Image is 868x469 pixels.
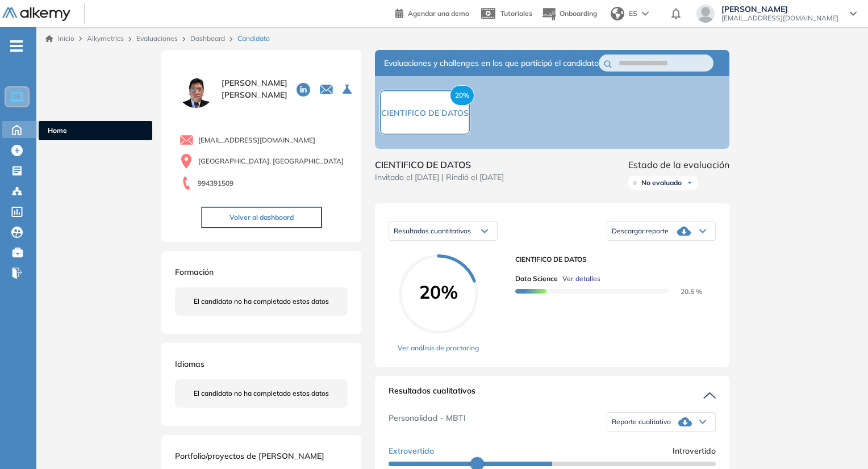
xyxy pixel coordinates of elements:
[87,34,124,43] span: Alkymetrics
[667,287,702,296] span: 20.5 %
[408,9,469,18] span: Agendar una demo
[175,451,324,461] span: Portfolio/proyectos de [PERSON_NAME]
[2,7,70,22] img: Logo
[612,417,671,426] span: Reporte cualitativo
[198,135,315,145] span: [EMAIL_ADDRESS][DOMAIN_NAME]
[642,11,649,16] img: arrow
[399,283,478,301] span: 20%
[395,6,469,19] a: Agendar una demo
[673,445,716,457] span: Introvertido
[45,33,74,44] a: Inicio
[175,267,214,277] span: Formación
[389,412,466,432] span: Personalidad - MBTI
[201,207,322,228] button: Volver al dashboard
[394,227,471,235] span: Resultados cuantitativos
[198,178,233,189] span: 994391509
[721,14,838,23] span: [EMAIL_ADDRESS][DOMAIN_NAME]
[541,2,597,26] button: Onboarding
[515,274,558,284] span: Data Science
[500,9,532,18] span: Tutoriales
[136,34,178,43] a: Evaluaciones
[10,45,23,47] i: -
[398,343,479,353] a: Ver análisis de proctoring
[194,296,329,307] span: El candidato no ha completado estos datos
[175,359,205,369] span: Idiomas
[562,274,600,284] span: Ver detalles
[384,57,599,69] span: Evaluaciones y challenges en los que participó el candidato
[611,7,624,20] img: world
[375,158,504,171] span: CIENTIFICO DE DATOS
[375,171,504,183] span: Invitado el [DATE] | Rindió el [DATE]
[389,385,475,403] span: Resultados cualitativos
[222,77,287,101] span: [PERSON_NAME] [PERSON_NAME]
[560,9,597,18] span: Onboarding
[48,125,143,136] span: Home
[628,158,729,171] span: Estado de la evaluación
[558,274,600,284] button: Ver detalles
[190,34,225,43] a: Dashboard
[381,108,469,118] span: CIENTIFICO DE DATOS
[515,254,707,265] span: CIENTIFICO DE DATOS
[450,85,474,106] span: 20%
[629,9,637,19] span: ES
[612,227,669,236] span: Descargar reporte
[686,179,693,186] img: Ícono de flecha
[194,388,329,399] span: El candidato no ha completado estos datos
[721,5,838,14] span: [PERSON_NAME]
[389,445,434,457] span: Extrovertido
[198,156,344,166] span: [GEOGRAPHIC_DATA], [GEOGRAPHIC_DATA]
[175,68,217,110] img: PROFILE_MENU_LOGO_USER
[237,33,270,44] span: Candidato
[641,178,682,187] span: No evaluado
